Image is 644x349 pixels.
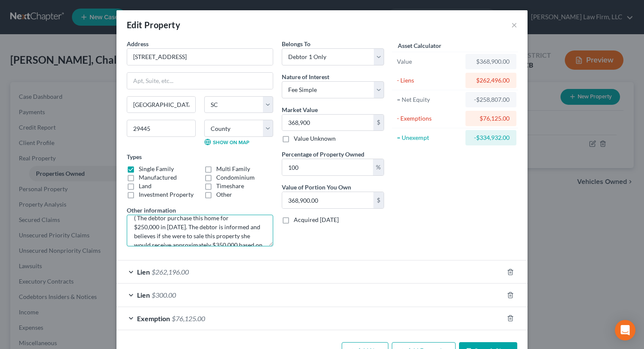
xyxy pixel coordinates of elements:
[137,314,170,322] span: Exemption
[282,105,318,114] label: Market Value
[373,159,384,175] div: %
[127,19,180,31] div: Edit Property
[127,152,142,161] label: Types
[152,268,189,276] span: $262,196.00
[472,76,510,85] div: $262,496.00
[282,40,310,47] span: Belongs To
[127,49,273,65] input: Enter address...
[282,192,373,208] input: 0.00
[127,73,273,89] input: Apt, Suite, etc...
[398,41,441,50] label: Asset Calculator
[282,183,351,192] label: Value of Portion You Own
[127,120,196,137] input: Enter zip...
[397,76,462,85] div: - Liens
[282,159,373,175] input: 0.00
[373,192,384,208] div: $
[137,268,150,276] span: Lien
[472,114,510,123] div: $76,125.00
[511,20,517,30] button: ×
[397,95,462,104] div: = Net Equity
[216,165,250,173] label: Multi Family
[397,133,462,142] div: = Unexempt
[216,190,232,199] label: Other
[282,150,364,159] label: Percentage of Property Owned
[397,114,462,123] div: - Exemptions
[397,57,462,66] div: Value
[137,291,150,299] span: Lien
[294,134,336,143] label: Value Unknown
[216,173,255,182] label: Condominium
[139,165,174,173] label: Single Family
[139,173,177,182] label: Manufactured
[139,182,152,190] label: Land
[216,182,244,190] label: Timeshare
[152,291,176,299] span: $300.00
[139,190,194,199] label: Investment Property
[127,40,149,47] span: Address
[127,206,176,215] label: Other information
[294,216,339,224] label: Acquired [DATE]
[373,115,384,131] div: $
[172,314,205,322] span: $76,125.00
[472,57,510,66] div: $368,900.00
[472,95,510,104] div: -$258,807.00
[204,139,249,145] a: Show on Map
[282,115,373,131] input: 0.00
[282,72,329,81] label: Nature of Interest
[127,97,195,113] input: Enter city...
[472,133,510,142] div: -$334,932.00
[615,320,635,340] div: Open Intercom Messenger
